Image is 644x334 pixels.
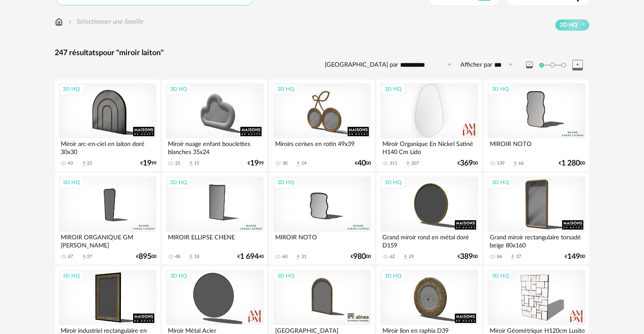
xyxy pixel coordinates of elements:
div: € 00 [565,254,585,260]
div: 3D HQ [59,177,84,188]
div: 3D HQ [381,270,405,281]
a: 3D HQ MIROIR NOTO 60 Download icon 31 €98000 [269,173,374,264]
a: 3D HQ Miroir nuage enfant bouclettes blanches 35x24 25 Download icon 15 €1999 [162,79,267,171]
div: 3D HQ [381,177,405,188]
div: 207 [411,160,419,166]
span: Download icon [81,160,87,167]
div: 29 [409,254,414,260]
div: 3D HQ [273,177,298,188]
div: € 99 [140,160,156,166]
a: 3D HQ MIROIR ELLIPSE CHENE 48 Download icon 18 €1 69440 [162,173,267,264]
div: 15 [194,160,199,166]
label: Afficher par [461,61,493,69]
div: 311 [390,160,397,166]
div: 3D HQ [59,270,84,281]
div: 27 [87,254,92,260]
img: svg+xml;base64,PHN2ZyB3aWR0aD0iMTYiIGhlaWdodD0iMTYiIHZpZXdCb3g9IjAgMCAxNiAxNiIgZmlsbD0ibm9uZSIgeG... [67,17,73,27]
a: 3D HQ Miroirs cerises en rotin 49x39 30 Download icon 14 €4000 [269,79,374,171]
span: Download icon [295,254,301,260]
div: MIROIR ORGANIQUE GM [PERSON_NAME] [59,232,156,249]
a: 3D HQ MIROIR NOTO 139 Download icon 66 €1 28000 [484,79,589,171]
div: 247 résultats [55,48,589,58]
div: 48 [175,254,180,260]
a: 3D HQ MIROIR ORGANIQUE GM [PERSON_NAME] 67 Download icon 27 €89500 [55,173,160,264]
div: 86 [497,254,502,260]
span: 1 280 [562,160,580,166]
div: MIROIR NOTO [273,232,371,249]
span: 1 694 [240,254,259,260]
div: Grand miroir rond en métal doré D159 [380,232,478,249]
div: € 99 [248,160,264,166]
div: 3D HQ [381,84,405,95]
div: 3D HQ [488,177,513,188]
span: 389 [460,254,473,260]
span: 149 [568,254,580,260]
div: € 00 [136,254,156,260]
div: € 00 [458,160,478,166]
span: Download icon [188,254,194,260]
span: 19 [250,160,259,166]
div: 30 [282,160,287,166]
div: MIROIR ELLIPSE CHENE [166,232,263,249]
div: 14 [301,160,307,166]
a: 3D HQ Miroir Organique En Nickel Satiné H140 Cm Lido 311 Download icon 207 €36900 [376,79,482,171]
div: 3D HQ [166,177,191,188]
div: 60 [282,254,287,260]
div: 31 [301,254,307,260]
div: 67 [68,254,73,260]
span: 40 [357,160,366,166]
div: 3D HQ [273,84,298,95]
a: 3D HQ Miroir arc-en-ciel en laiton doré 30x30 43 Download icon 23 €1999 [55,79,160,171]
a: 3D HQ Grand miroir rond en métal doré D159 62 Download icon 29 €38900 [376,173,482,264]
div: 3D HQ [273,270,298,281]
span: 19 [143,160,151,166]
div: € 00 [355,160,371,166]
div: MIROIR NOTO [488,138,585,155]
div: 139 [497,160,505,166]
div: 25 [175,160,180,166]
div: Sélectionner une famille [67,17,144,27]
label: [GEOGRAPHIC_DATA] par [325,61,399,69]
span: 369 [460,160,473,166]
span: 895 [139,254,151,260]
div: € 00 [458,254,478,260]
div: 43 [68,160,73,166]
div: 3D HQ [166,270,191,281]
div: 3D HQ [488,84,513,95]
div: Miroir arc-en-ciel en laiton doré 30x30 [59,138,156,155]
span: pour "miroir laiton" [99,49,164,57]
div: 3D HQ [166,84,191,95]
div: Miroir nuage enfant bouclettes blanches 35x24 [166,138,263,155]
div: Grand miroir rectangulaire torsadé beige 80x160 [488,232,585,249]
div: 3D HQ [488,270,513,281]
div: Miroir Organique En Nickel Satiné H140 Cm Lido [380,138,478,155]
div: 18 [194,254,199,260]
a: 3D HQ Grand miroir rectangulaire torsadé beige 80x160 86 Download icon 37 €14900 [484,173,589,264]
div: € 40 [237,254,264,260]
div: € 00 [559,160,585,166]
span: Download icon [402,254,409,260]
span: 3D HQ [560,21,578,29]
span: Download icon [188,160,194,167]
div: Miroirs cerises en rotin 49x39 [273,138,371,155]
span: Download icon [405,160,411,167]
span: 980 [353,254,366,260]
div: 23 [87,160,92,166]
span: Download icon [81,254,87,260]
span: Download icon [512,160,519,167]
img: svg+xml;base64,PHN2ZyB3aWR0aD0iMTYiIGhlaWdodD0iMTciIHZpZXdCb3g9IjAgMCAxNiAxNyIgZmlsbD0ibm9uZSIgeG... [55,17,63,27]
span: Download icon [510,254,516,260]
div: 66 [519,160,524,166]
div: 62 [390,254,395,260]
div: 3D HQ [59,84,84,95]
div: 37 [516,254,521,260]
div: € 00 [351,254,371,260]
span: Download icon [295,160,301,167]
